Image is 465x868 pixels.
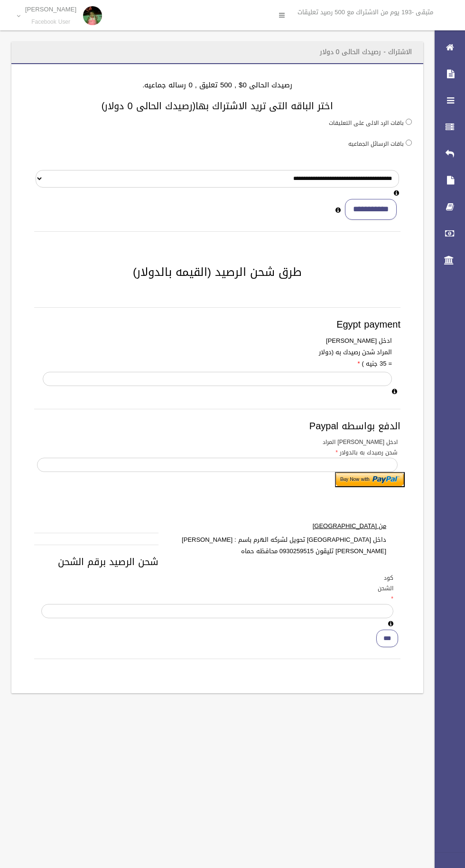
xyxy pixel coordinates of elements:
p: [PERSON_NAME] [25,6,76,13]
label: باقات الرسائل الجماعيه [348,139,404,149]
header: الاشتراك - رصيدك الحالى 0 دولار [308,43,423,61]
small: Facebook User [25,19,76,26]
h3: Egypt payment [34,319,400,330]
h2: طرق شحن الرصيد (القيمه بالدولار) [23,266,412,278]
h4: رصيدك الحالى 0$ , 500 تعليق , 0 رساله جماعيه. [23,81,412,89]
h3: شحن الرصيد برقم الشحن [34,557,400,567]
label: من [GEOGRAPHIC_DATA] [158,520,393,532]
h3: الدفع بواسطه Paypal [34,421,400,431]
label: باقات الرد الالى على التعليقات [329,118,404,128]
label: داخل [GEOGRAPHIC_DATA] تحويل لشركه الهرم باسم : [PERSON_NAME] [PERSON_NAME] تليقون 0930259515 محا... [158,534,393,557]
h3: اختر الباقه التى تريد الاشتراك بها(رصيدك الحالى 0 دولار) [23,101,412,111]
input: Submit [335,472,405,487]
